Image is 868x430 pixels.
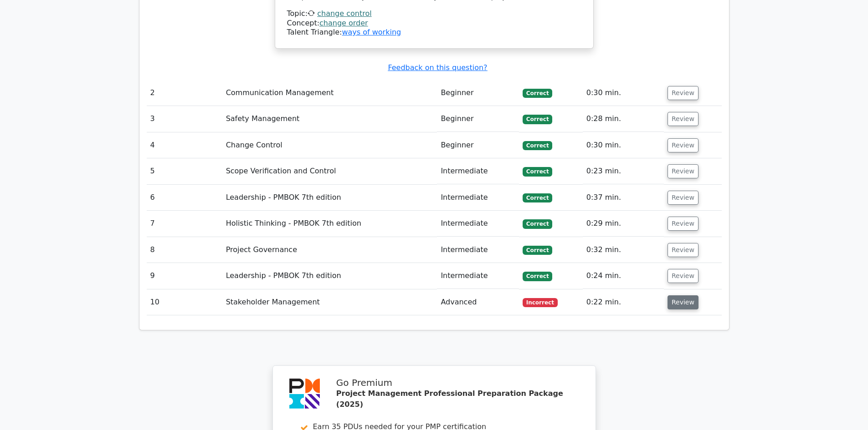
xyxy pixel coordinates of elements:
td: 10 [147,289,222,315]
span: Correct [523,193,552,202]
span: Incorrect [523,298,558,307]
td: Advanced [437,289,519,315]
button: Review [668,138,699,152]
td: Project Governance [222,237,437,263]
span: Correct [523,219,552,228]
td: Holistic Thinking - PMBOK 7th edition [222,211,437,237]
div: Topic: [287,9,581,19]
td: 6 [147,185,222,211]
td: Scope Verification and Control [222,158,437,184]
td: 5 [147,158,222,184]
button: Review [668,86,699,100]
button: Review [668,164,699,178]
button: Review [668,112,699,126]
td: Intermediate [437,211,519,237]
td: 4 [147,132,222,158]
td: 0:28 min. [583,106,664,132]
div: Concept: [287,19,581,28]
td: Intermediate [437,237,519,263]
td: 2 [147,80,222,106]
span: Correct [523,167,552,176]
td: Safety Management [222,106,437,132]
td: Beginner [437,80,519,106]
td: 0:22 min. [583,289,664,315]
td: 0:23 min. [583,158,664,184]
button: Review [668,191,699,205]
td: 0:32 min. [583,237,664,263]
span: Correct [523,89,552,98]
span: Correct [523,246,552,255]
td: Stakeholder Management [222,289,437,315]
td: 0:37 min. [583,185,664,211]
a: change control [317,9,371,18]
td: Leadership - PMBOK 7th edition [222,185,437,211]
span: Correct [523,272,552,281]
td: 0:24 min. [583,263,664,289]
td: Change Control [222,132,437,158]
td: 0:30 min. [583,80,664,106]
div: Talent Triangle: [287,9,581,37]
a: Feedback on this question? [388,63,487,72]
a: ways of working [342,28,401,36]
td: 0:30 min. [583,132,664,158]
button: Review [668,243,699,257]
td: Communication Management [222,80,437,106]
td: 7 [147,211,222,237]
td: 9 [147,263,222,289]
td: 8 [147,237,222,263]
span: Correct [523,115,552,124]
button: Review [668,295,699,309]
td: Intermediate [437,158,519,184]
button: Review [668,217,699,231]
span: Correct [523,141,552,150]
td: 3 [147,106,222,132]
td: Beginner [437,132,519,158]
td: Leadership - PMBOK 7th edition [222,263,437,289]
button: Review [668,269,699,283]
td: 0:29 min. [583,211,664,237]
td: Intermediate [437,185,519,211]
a: change order [319,19,368,27]
td: Intermediate [437,263,519,289]
td: Beginner [437,106,519,132]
